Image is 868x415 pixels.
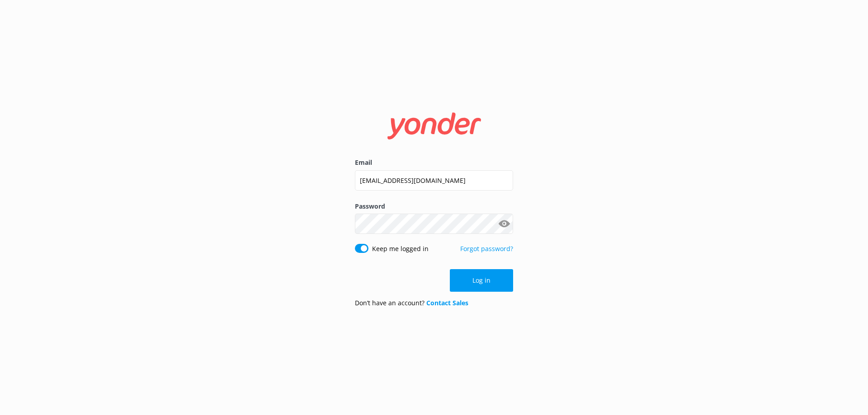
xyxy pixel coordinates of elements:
label: Password [355,201,513,211]
a: Forgot password? [460,244,513,253]
button: Show password [495,215,513,233]
a: Contact Sales [426,298,468,307]
label: Email [355,158,513,168]
button: Log in [450,269,513,292]
label: Keep me logged in [372,244,429,254]
p: Don’t have an account? [355,298,468,308]
input: user@emailaddress.com [355,170,513,191]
